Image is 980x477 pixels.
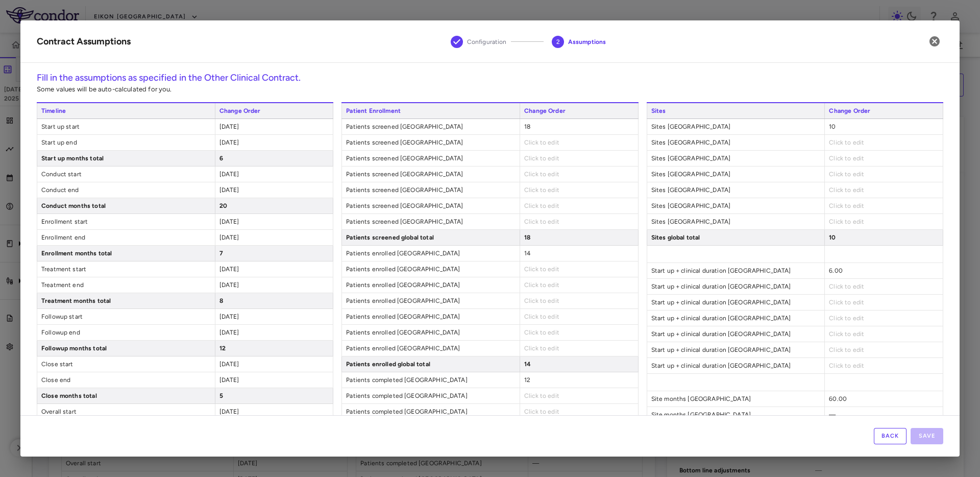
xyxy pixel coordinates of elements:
span: [DATE] [219,313,239,320]
span: Treatment months total [37,293,215,308]
span: Patients enrolled [GEOGRAPHIC_DATA] [342,325,520,340]
span: Followup start [37,309,215,324]
span: Click to edit [829,346,864,353]
span: Click to edit [829,202,864,209]
span: [DATE] [219,123,239,130]
span: Configuration [467,37,507,46]
span: [DATE] [219,266,239,273]
span: Patients screened [GEOGRAPHIC_DATA] [342,214,520,229]
span: Click to edit [524,155,559,162]
span: Patients screened [GEOGRAPHIC_DATA] [342,151,520,166]
span: Conduct months total [37,198,215,213]
span: Treatment start [37,261,215,277]
span: Click to edit [524,345,559,352]
span: Site months [GEOGRAPHIC_DATA] [647,407,825,422]
span: [DATE] [219,281,239,289]
span: Patient Enrollment [341,103,520,118]
span: Start up months total [37,151,215,166]
span: Site months [GEOGRAPHIC_DATA] [647,391,825,407]
span: Sites [GEOGRAPHIC_DATA] [647,198,825,213]
span: Sites [GEOGRAPHIC_DATA] [647,135,825,150]
span: Assumptions [568,37,606,46]
span: 12 [524,376,530,384]
span: Patients screened [GEOGRAPHIC_DATA] [342,182,520,198]
span: Patients completed [GEOGRAPHIC_DATA] [342,404,520,419]
span: Overall start [37,404,215,419]
span: Close end [37,372,215,388]
span: 14 [524,250,530,257]
span: Conduct start [37,166,215,182]
span: Click to edit [524,186,559,194]
span: Patients enrolled [GEOGRAPHIC_DATA] [342,309,520,324]
span: Click to edit [524,408,559,415]
span: Patients screened [GEOGRAPHIC_DATA] [342,166,520,182]
span: Followup months total [37,341,215,356]
span: Close start [37,356,215,372]
p: Some values will be auto-calculated for you. [37,85,943,94]
span: Patients completed [GEOGRAPHIC_DATA] [342,372,520,388]
span: Start up start [37,119,215,134]
span: Conduct end [37,182,215,198]
div: Contract Assumptions [37,35,131,49]
span: Click to edit [829,186,864,194]
span: Patients enrolled [GEOGRAPHIC_DATA] [342,261,520,277]
span: 18 [524,234,530,241]
span: Enrollment months total [37,246,215,261]
span: Close months total [37,388,215,403]
span: Start up + clinical duration [GEOGRAPHIC_DATA] [647,311,825,326]
span: Click to edit [524,297,559,304]
span: 60.00 [829,395,847,402]
span: Patients enrolled [GEOGRAPHIC_DATA] [342,293,520,308]
span: [DATE] [219,408,239,415]
span: Patients enrolled global total [342,356,520,372]
span: 8 [219,297,223,304]
span: 12 [219,345,226,352]
span: Patients enrolled [GEOGRAPHIC_DATA] [342,341,520,356]
span: Sites [GEOGRAPHIC_DATA] [647,119,825,134]
span: Click to edit [829,139,864,146]
span: Click to edit [524,202,559,209]
span: Sites [GEOGRAPHIC_DATA] [647,166,825,182]
span: Patients completed [GEOGRAPHIC_DATA] [342,388,520,403]
span: [DATE] [219,329,239,336]
span: Click to edit [524,218,559,225]
span: Click to edit [524,266,559,273]
span: 14 [524,361,531,368]
span: [DATE] [219,139,239,146]
span: Followup end [37,325,215,340]
span: 10 [829,123,836,130]
span: Click to edit [524,392,559,399]
span: Click to edit [829,330,864,338]
span: Change Order [215,103,334,118]
span: Click to edit [829,299,864,306]
span: Click to edit [524,281,559,289]
span: Click to edit [524,313,559,320]
span: Click to edit [829,171,864,178]
span: [DATE] [219,186,239,194]
span: 5 [219,392,223,399]
span: Start up + clinical duration [GEOGRAPHIC_DATA] [647,358,825,373]
button: Assumptions [544,23,615,60]
span: Enrollment end [37,230,215,245]
span: Treatment end [37,277,215,293]
span: Patients screened [GEOGRAPHIC_DATA] [342,135,520,150]
span: [DATE] [219,171,239,178]
span: Change Order [824,103,943,118]
span: Sites [647,103,825,118]
span: Patients screened [GEOGRAPHIC_DATA] [342,119,520,134]
span: 10 [829,234,836,241]
span: Patients enrolled [GEOGRAPHIC_DATA] [342,277,520,293]
h6: Fill in the assumptions as specified in the Other Clinical Contract. [37,71,943,85]
span: Click to edit [524,171,559,178]
span: Patients enrolled [GEOGRAPHIC_DATA] [342,246,520,261]
span: Start up + clinical duration [GEOGRAPHIC_DATA] [647,279,825,294]
span: Click to edit [524,139,559,146]
span: Timeline [37,103,215,118]
span: Sites [GEOGRAPHIC_DATA] [647,214,825,229]
span: — [829,411,836,418]
span: Click to edit [524,329,559,336]
span: Sites global total [647,230,825,245]
span: Start up end [37,135,215,150]
span: Click to edit [829,218,864,225]
span: Click to edit [829,362,864,369]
